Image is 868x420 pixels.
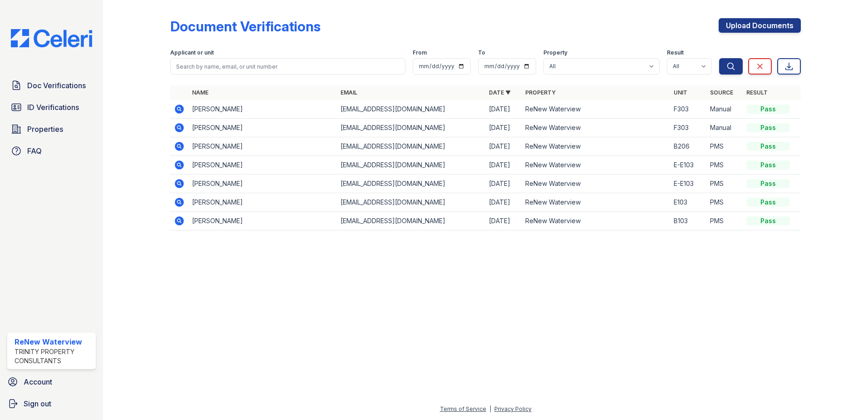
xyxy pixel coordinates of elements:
[522,100,670,119] td: ReNew Waterview
[746,216,790,225] div: Pass
[670,156,706,175] td: E-E103
[15,336,92,347] div: ReNew Waterview
[706,212,743,230] td: PMS
[337,193,485,212] td: [EMAIL_ADDRESS][DOMAIN_NAME]
[440,405,486,412] a: Terms of Service
[337,156,485,175] td: [EMAIL_ADDRESS][DOMAIN_NAME]
[485,119,522,137] td: [DATE]
[710,89,733,96] a: Source
[485,193,522,212] td: [DATE]
[485,156,522,175] td: [DATE]
[7,76,96,95] a: Doc Verifications
[706,156,743,175] td: PMS
[188,193,337,212] td: [PERSON_NAME]
[27,102,79,113] span: ID Verifications
[719,18,801,33] a: Upload Documents
[670,193,706,212] td: E103
[485,212,522,230] td: [DATE]
[24,398,51,409] span: Sign out
[746,89,768,96] a: Result
[670,100,706,119] td: F303
[670,119,706,137] td: F303
[489,89,511,96] a: Date ▼
[24,376,52,387] span: Account
[667,49,684,56] label: Result
[337,175,485,193] td: [EMAIL_ADDRESS][DOMAIN_NAME]
[670,212,706,230] td: B103
[706,100,743,119] td: Manual
[188,137,337,156] td: [PERSON_NAME]
[522,137,670,156] td: ReNew Waterview
[746,179,790,188] div: Pass
[706,193,743,212] td: PMS
[27,124,63,135] span: Properties
[188,156,337,175] td: [PERSON_NAME]
[674,89,687,96] a: Unit
[337,137,485,156] td: [EMAIL_ADDRESS][DOMAIN_NAME]
[337,212,485,230] td: [EMAIL_ADDRESS][DOMAIN_NAME]
[15,347,92,365] div: Trinity Property Consultants
[543,49,567,56] label: Property
[340,89,357,96] a: Email
[746,142,790,151] div: Pass
[522,212,670,230] td: ReNew Waterview
[522,175,670,193] td: ReNew Waterview
[170,18,321,35] div: Document Verifications
[188,119,337,137] td: [PERSON_NAME]
[485,175,522,193] td: [DATE]
[7,120,96,138] a: Properties
[522,119,670,137] td: ReNew Waterview
[4,373,99,391] a: Account
[192,89,208,96] a: Name
[522,193,670,212] td: ReNew Waterview
[670,137,706,156] td: B206
[27,145,42,156] span: FAQ
[746,105,790,114] div: Pass
[746,198,790,207] div: Pass
[188,212,337,230] td: [PERSON_NAME]
[337,119,485,137] td: [EMAIL_ADDRESS][DOMAIN_NAME]
[525,89,556,96] a: Property
[188,175,337,193] td: [PERSON_NAME]
[485,100,522,119] td: [DATE]
[337,100,485,119] td: [EMAIL_ADDRESS][DOMAIN_NAME]
[170,58,405,75] input: Search by name, email, or unit number
[706,137,743,156] td: PMS
[170,49,214,56] label: Applicant or unit
[489,405,491,412] div: |
[706,175,743,193] td: PMS
[413,49,427,56] label: From
[188,100,337,119] td: [PERSON_NAME]
[746,123,790,132] div: Pass
[746,160,790,170] div: Pass
[670,175,706,193] td: E-E103
[4,395,99,413] a: Sign out
[478,49,485,56] label: To
[522,156,670,175] td: ReNew Waterview
[27,80,86,91] span: Doc Verifications
[485,137,522,156] td: [DATE]
[494,405,532,412] a: Privacy Policy
[706,119,743,137] td: Manual
[7,142,96,160] a: FAQ
[4,29,99,47] img: CE_Logo_Blue-a8612792a0a2168367f1c8372b55b34899dd931a85d93a1a3d3e32e68fde9ad4.png
[7,98,96,116] a: ID Verifications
